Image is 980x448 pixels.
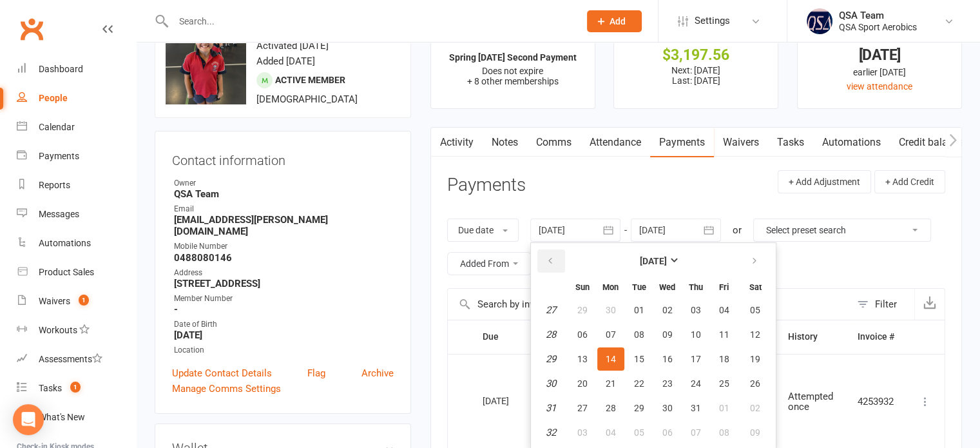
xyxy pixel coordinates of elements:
h3: Contact information [172,148,394,168]
small: Sunday [575,282,590,292]
button: 07 [682,421,709,444]
button: 11 [711,323,738,346]
small: Thursday [689,282,703,292]
time: Added [DATE] [256,55,315,67]
a: Manage Comms Settings [172,381,281,396]
button: 06 [654,421,681,444]
div: People [39,93,68,103]
span: 1 [70,382,81,393]
a: Reports [17,171,136,200]
span: 16 [662,354,673,364]
div: Reports [39,180,70,190]
em: 27 [546,304,556,316]
h3: Payments [447,175,526,195]
span: 05 [750,305,760,315]
div: Payments [39,151,79,161]
span: 13 [577,354,588,364]
a: Messages [17,200,136,229]
span: Active member [275,75,345,85]
span: 12 [750,329,760,340]
button: 02 [739,396,772,420]
a: Notes [483,128,527,157]
div: Location [174,344,394,356]
button: 01 [711,396,738,420]
strong: Spring [DATE] Second Payment [449,52,577,63]
span: 14 [606,354,616,364]
a: Assessments [17,345,136,374]
button: 30 [597,298,624,322]
button: 09 [739,421,772,444]
a: Tasks 1 [17,374,136,403]
button: 04 [597,421,624,444]
button: 16 [654,347,681,371]
div: [DATE] [809,48,950,62]
div: [DATE] [483,391,542,411]
strong: 0488080146 [174,252,394,264]
div: Email [174,203,394,215]
strong: [DATE] [174,329,394,341]
span: 20 [577,378,588,389]
span: Does not expire [482,66,543,76]
button: 15 [626,347,653,371]
div: Automations [39,238,91,248]
span: 29 [634,403,644,413]
span: 17 [691,354,701,364]
button: 27 [569,396,596,420]
button: 01 [626,298,653,322]
span: 02 [662,305,673,315]
a: Clubworx [15,13,48,45]
button: 19 [739,347,772,371]
span: 01 [719,403,729,413]
a: Waivers [714,128,768,157]
div: Assessments [39,354,102,364]
a: Workouts [17,316,136,345]
em: 32 [546,427,556,438]
small: Monday [602,282,619,292]
div: Open Intercom Messenger [13,404,44,435]
a: view attendance [847,81,912,92]
span: 06 [662,427,673,438]
strong: [EMAIL_ADDRESS][PERSON_NAME][DOMAIN_NAME] [174,214,394,237]
span: 22 [634,378,644,389]
a: People [17,84,136,113]
button: 13 [569,347,596,371]
button: 18 [711,347,738,371]
button: + Add Adjustment [778,170,871,193]
div: Date of Birth [174,318,394,331]
button: 08 [711,421,738,444]
strong: - [174,304,394,315]
span: 01 [634,305,644,315]
strong: QSA Team [174,188,394,200]
span: 08 [719,427,729,438]
a: Waivers 1 [17,287,136,316]
span: 08 [634,329,644,340]
span: 29 [577,305,588,315]
small: Tuesday [632,282,646,292]
div: earlier [DATE] [809,65,950,79]
small: Saturday [749,282,762,292]
a: Calendar [17,113,136,142]
div: Owner [174,177,394,190]
button: 12 [739,323,772,346]
em: 28 [546,329,556,340]
span: 30 [662,403,673,413]
a: What's New [17,403,136,432]
a: Flag [307,365,325,381]
a: Update Contact Details [172,365,272,381]
span: 09 [750,427,760,438]
button: 06 [569,323,596,346]
input: Search... [169,12,570,30]
em: 31 [546,402,556,414]
a: Attendance [581,128,650,157]
button: 02 [654,298,681,322]
button: 21 [597,372,624,395]
button: 05 [626,421,653,444]
button: 31 [682,396,709,420]
a: Credit balance [890,128,973,157]
th: History [776,320,846,353]
button: + Add Credit [874,170,945,193]
button: 10 [682,323,709,346]
a: Payments [17,142,136,171]
small: Wednesday [659,282,675,292]
span: 02 [750,403,760,413]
